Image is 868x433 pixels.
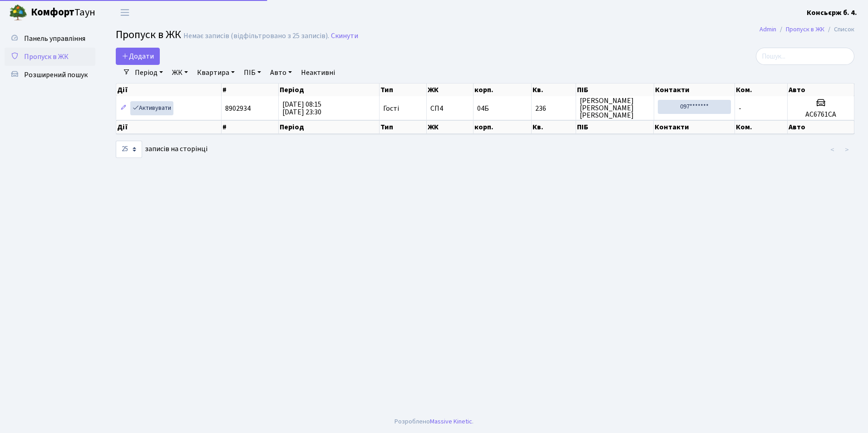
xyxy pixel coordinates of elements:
span: [DATE] 08:15 [DATE] 23:30 [282,99,321,117]
th: Тип [380,84,427,96]
span: Додати [122,51,154,61]
h5: АС6761СА [791,110,850,119]
th: ПІБ [576,120,654,134]
span: - [739,103,741,113]
li: Список [824,25,854,34]
th: корп. [473,84,532,96]
a: Панель управління [5,30,95,48]
input: Пошук... [756,48,854,65]
span: [PERSON_NAME] [PERSON_NAME] [PERSON_NAME] [580,97,650,119]
th: ЖК [427,120,473,134]
span: 04Б [477,103,489,113]
th: корп. [473,120,532,134]
th: Кв. [532,84,576,96]
th: Ком. [735,84,788,96]
span: Пропуск в ЖК [24,52,69,62]
div: Немає записів (відфільтровано з 25 записів). [183,32,329,40]
a: Додати [116,48,160,65]
a: Консьєрж б. 4. [807,7,857,18]
span: 8902934 [225,103,251,113]
th: ПІБ [576,84,654,96]
a: ЖК [168,65,192,80]
th: Контакти [654,84,735,96]
a: Квартира [193,65,238,80]
nav: breadcrumb [746,20,868,39]
th: Авто [788,120,854,134]
th: Контакти [654,120,735,134]
th: Авто [788,84,854,96]
span: СП4 [430,105,469,112]
a: Розширений пошук [5,66,95,84]
a: ПІБ [240,65,265,80]
th: Дії [116,84,222,96]
a: Massive Kinetic [430,417,472,426]
th: Тип [380,120,427,134]
span: Таун [31,5,95,20]
span: Гості [383,105,399,112]
a: Пропуск в ЖК [786,25,824,34]
a: Авто [266,65,296,80]
select: записів на сторінці [116,141,142,158]
div: Розроблено . [395,417,473,427]
th: Ком. [735,120,788,134]
th: Період [279,84,380,96]
span: Пропуск в ЖК [116,27,181,43]
span: Розширений пошук [24,70,88,80]
th: Дії [116,120,222,134]
th: # [222,84,279,96]
th: Період [279,120,380,134]
a: Неактивні [297,65,339,80]
img: logo.png [9,4,27,22]
th: Кв. [532,120,576,134]
th: # [222,120,279,134]
button: Переключити навігацію [113,5,136,20]
b: Комфорт [31,5,74,20]
a: Період [131,65,167,80]
a: Скинути [331,32,358,40]
a: Активувати [130,101,173,115]
span: 236 [535,105,572,112]
th: ЖК [427,84,473,96]
label: записів на сторінці [116,141,207,158]
span: Панель управління [24,34,85,44]
b: Консьєрж б. 4. [807,8,857,18]
a: Пропуск в ЖК [5,48,95,66]
a: Admin [759,25,776,34]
